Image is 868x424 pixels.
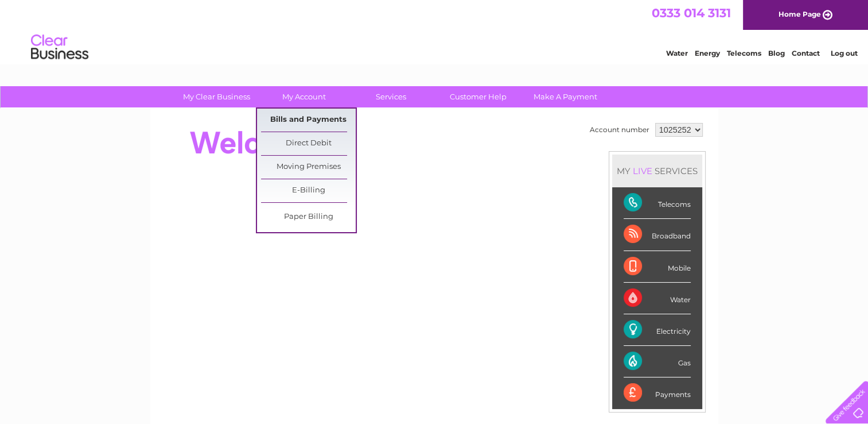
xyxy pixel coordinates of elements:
a: Moving Premises [261,156,356,179]
div: Broadband [624,219,691,250]
a: Make A Payment [518,86,613,107]
div: Payments [624,377,691,408]
a: Telecoms [727,49,761,57]
a: Log out [830,49,857,57]
a: Customer Help [431,86,526,107]
a: Paper Billing [261,206,356,229]
a: Services [344,86,438,107]
a: My Clear Business [169,86,264,107]
a: Contact [792,49,820,57]
div: Electricity [624,314,691,346]
div: Gas [624,346,691,377]
a: 0333 014 3131 [652,6,731,20]
a: My Account [256,86,351,107]
img: logo.png [30,30,89,65]
a: E-Billing [261,179,356,202]
td: Account number [587,120,652,140]
div: Mobile [624,251,691,283]
a: Water [666,49,688,57]
a: Energy [695,49,720,57]
div: MY SERVICES [612,155,702,187]
div: LIVE [630,165,655,176]
div: Telecoms [624,187,691,219]
a: Bills and Payments [261,109,356,132]
a: Blog [768,49,785,57]
div: Water [624,283,691,314]
div: Clear Business is a trading name of Verastar Limited (registered in [GEOGRAPHIC_DATA] No. 3667643... [164,6,706,56]
a: Direct Debit [261,132,356,155]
